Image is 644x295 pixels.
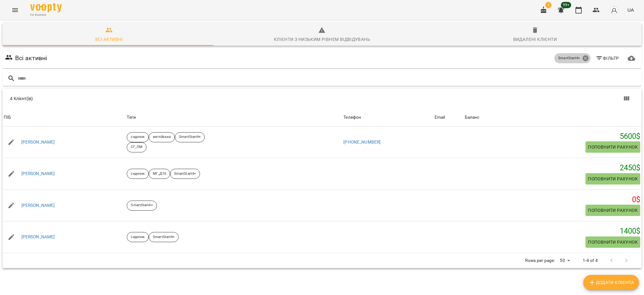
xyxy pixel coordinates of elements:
p: SmartStart4+ [558,56,580,61]
div: Теги [127,114,341,121]
div: Видалені клієнти [513,36,557,43]
div: Телефон [343,114,361,121]
span: Телефон [343,114,432,121]
button: Фільтр [593,53,622,64]
p: SmartStart4+ [131,203,153,208]
div: садочок [127,232,149,242]
span: Поповнити рахунок [588,175,638,183]
span: For Business [30,13,62,17]
div: Sort [4,114,11,121]
span: Фільтр [596,54,619,62]
p: Rows per page: [525,258,555,264]
p: садочок [131,171,145,177]
span: ПІБ [4,114,124,121]
div: Баланс [465,114,480,121]
span: Додати клієнта [588,279,634,286]
p: СГ_ПМ [131,145,142,150]
div: Email [435,114,445,121]
div: SmartStart4+ [127,201,157,211]
a: [PERSON_NAME] [21,202,55,209]
div: садочок [127,169,149,179]
div: Клієнти з низьким рівнем відвідувань [274,36,370,43]
button: Поповнити рахунок [586,141,640,153]
span: UA [627,7,634,13]
div: Table Toolbar [3,88,641,109]
p: SmartStart4+ [153,235,175,240]
span: Поповнити рахунок [588,238,638,246]
span: Поповнити рахунок [588,207,638,214]
p: садочок [131,235,145,240]
h5: 0 $ [465,195,640,205]
button: Показати колонки [619,91,634,106]
div: 50 [557,256,572,265]
p: 1-4 of 4 [583,258,598,264]
div: СГ_ПМ [127,142,147,152]
p: SmartStart4+ [174,171,196,177]
button: Додати клієнта [583,275,639,290]
div: SmartStart4+ [170,169,200,179]
div: SmartStart4+ [175,132,205,142]
button: Поповнити рахунок [586,236,640,248]
div: Всі активні [95,36,123,43]
a: [PERSON_NAME] [21,234,55,240]
div: Sort [343,114,361,121]
div: МГ_Д10 [149,169,170,179]
p: МГ_Д10 [153,171,166,177]
span: 99+ [561,2,571,8]
div: садочок [127,132,149,142]
h6: Всі активні [15,53,47,63]
p: англійська [153,134,171,140]
img: Voopty Logo [30,3,62,12]
h5: 1400 $ [465,226,640,236]
div: 4 Клієнт(ів) [10,95,326,102]
a: [PERSON_NAME] [21,171,55,177]
span: 2 [545,2,552,8]
p: SmartStart4+ [179,134,201,140]
div: англійська [149,132,175,142]
span: Поповнити рахунок [588,143,638,151]
img: avatar_s.png [610,6,619,14]
button: Поповнити рахунок [586,205,640,216]
div: Sort [465,114,480,121]
span: Email [435,114,462,121]
span: Баланс [465,114,640,121]
div: ПІБ [4,114,11,121]
a: [PERSON_NAME] [21,139,55,145]
h5: 5600 $ [465,132,640,141]
a: [PHONE_NUMBER] [343,139,380,145]
h5: 2450 $ [465,163,640,173]
button: Menu [8,3,23,18]
p: садочок [131,134,145,140]
button: Поповнити рахунок [586,173,640,184]
div: SmartStart4+ [149,232,179,242]
button: UA [625,4,636,16]
div: SmartStart4+ [554,53,590,63]
div: Sort [435,114,445,121]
